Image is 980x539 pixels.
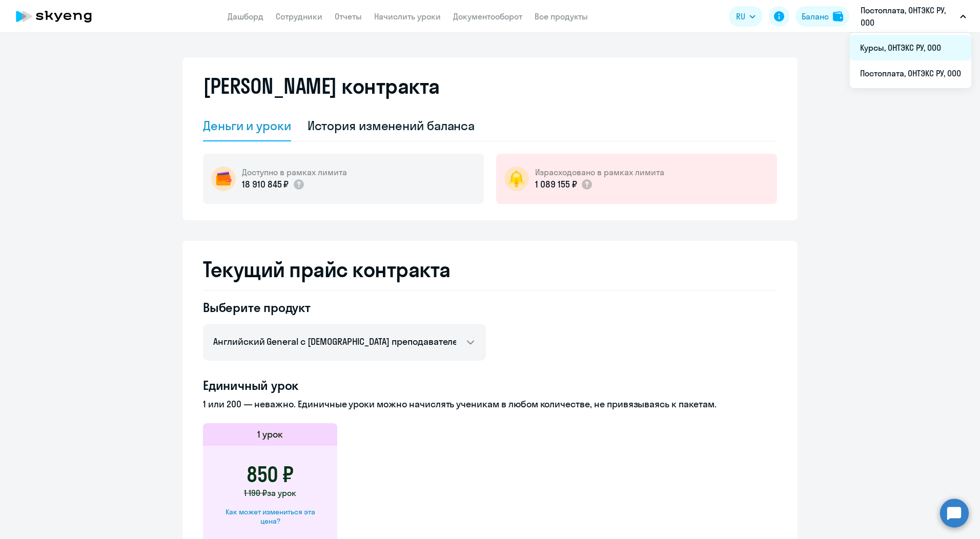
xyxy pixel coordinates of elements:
img: balance [833,11,843,22]
p: 18 910 845 ₽ [242,178,289,191]
h2: [PERSON_NAME] контракта [203,74,440,98]
span: за урок [267,488,296,498]
a: Все продукты [535,11,588,22]
h2: Текущий прайс контракта [203,257,777,282]
h4: Единичный урок [203,377,777,393]
a: Дашборд [228,11,263,22]
h5: Израсходовано в рамках лимита [535,167,664,178]
button: Постоплата, ОНТЭКС РУ, ООО [855,4,971,29]
h5: Доступно в рамках лимита [242,167,347,178]
img: wallet-circle.png [211,167,236,191]
div: Деньги и уроки [203,117,291,134]
span: RU [736,10,745,23]
a: Сотрудники [276,11,322,22]
a: Документооборот [453,11,522,22]
img: bell-circle.png [504,167,529,191]
a: Начислить уроки [374,11,441,22]
span: 1 190 ₽ [244,488,267,498]
p: 1 089 155 ₽ [535,178,577,191]
div: История изменений баланса [308,117,475,134]
div: Как может измениться эта цена? [219,507,321,526]
div: Баланс [802,10,829,23]
p: Постоплата, ОНТЭКС РУ, ООО [861,4,956,29]
h5: 1 урок [257,428,283,441]
ul: RU [850,33,971,88]
a: Отчеты [335,11,362,22]
h4: Выберите продукт [203,299,486,316]
h3: 850 ₽ [247,462,294,487]
button: Балансbalance [795,6,849,27]
p: 1 или 200 — неважно. Единичные уроки можно начислять ученикам в любом количестве, не привязываясь... [203,398,777,411]
button: RU [729,6,763,27]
